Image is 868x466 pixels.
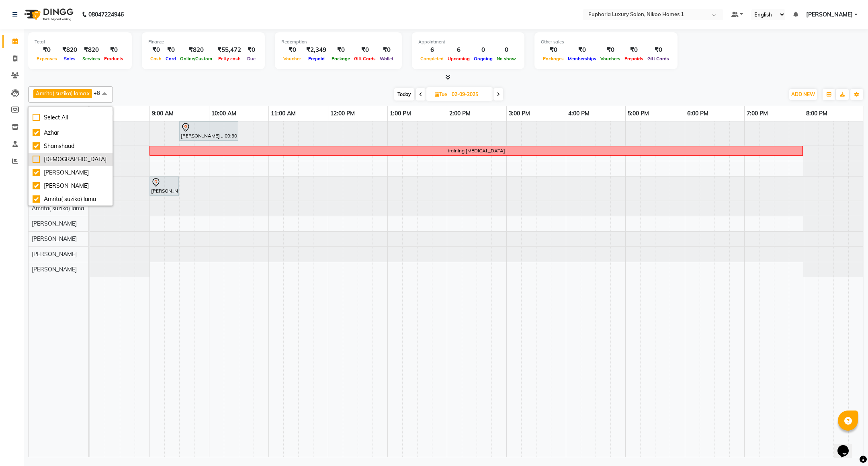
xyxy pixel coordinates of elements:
span: Card [164,56,178,62]
span: ADD NEW [791,91,815,97]
div: ₹0 [622,45,645,55]
div: ₹0 [102,45,125,55]
div: training [MEDICAL_DATA] [448,147,505,154]
a: 4:00 PM [566,108,592,119]
button: ADD NEW [789,89,817,100]
span: [PERSON_NAME] [32,250,77,258]
span: +8 [94,90,106,96]
span: Gift Cards [645,56,671,62]
div: ₹0 [598,45,622,55]
span: Petty cash [216,56,243,62]
span: Upcoming [446,56,472,62]
div: ₹55,472 [214,45,244,55]
div: ₹0 [244,45,258,55]
span: Products [102,56,125,62]
span: Wallet [378,56,395,62]
a: 9:00 AM [150,108,176,119]
a: x [86,90,90,96]
span: Tue [433,91,449,97]
span: Cash [148,56,164,62]
span: [PERSON_NAME] [32,235,77,242]
span: [PERSON_NAME] [32,266,77,273]
div: Total [35,39,125,45]
div: ₹0 [378,45,395,55]
span: Prepaids [622,56,645,62]
a: 1:00 PM [388,108,413,119]
div: ₹0 [645,45,671,55]
div: [PERSON_NAME] ., 09:30 AM-10:30 AM, EP-Artistic Cut - Creative Stylist [180,123,237,140]
a: 5:00 PM [626,108,651,119]
span: [PERSON_NAME] [806,10,853,19]
div: [PERSON_NAME] [33,182,108,190]
div: ₹0 [164,45,178,55]
div: ₹2,349 [303,45,330,55]
span: Ongoing [472,56,495,62]
div: Azhar [33,129,108,137]
div: 6 [446,45,472,55]
div: [PERSON_NAME] [33,168,108,177]
a: 10:00 AM [209,108,238,119]
img: logo [20,3,76,26]
a: 11:00 AM [269,108,298,119]
span: Vouchers [598,56,622,62]
div: ₹0 [330,45,352,55]
span: [PERSON_NAME] [32,220,77,227]
a: 2:00 PM [447,108,473,119]
span: Prepaid [306,56,327,62]
div: [DEMOGRAPHIC_DATA] [33,155,108,164]
iframe: chat widget [834,434,860,458]
span: Services [80,56,102,62]
div: ₹0 [148,45,164,55]
div: 0 [472,45,495,55]
a: 3:00 PM [507,108,532,119]
div: Finance [148,39,258,45]
a: 6:00 PM [685,108,710,119]
div: [PERSON_NAME] ., 09:00 AM-09:30 AM, EP-Instant Clean-Up [150,178,178,195]
span: Packages [541,56,566,62]
span: No show [495,56,518,62]
div: ₹0 [541,45,566,55]
div: Select All [33,113,108,122]
span: Gift Cards [352,56,378,62]
div: Appointment [418,39,518,45]
div: ₹820 [59,45,80,55]
input: 2025-09-02 [449,88,489,101]
div: ₹820 [178,45,214,55]
span: Memberships [566,56,598,62]
div: Redemption [281,39,395,45]
span: Expenses [35,56,59,62]
div: ₹0 [566,45,598,55]
span: Package [330,56,352,62]
div: Amrita( suzika) lama [33,195,108,203]
div: ₹0 [281,45,303,55]
div: Shamshaad [33,142,108,150]
a: 8:00 PM [804,108,829,119]
div: Other sales [541,39,671,45]
div: ₹0 [35,45,59,55]
span: Amrita( suzika) lama [36,90,86,96]
div: ₹0 [352,45,378,55]
span: Online/Custom [178,56,214,62]
b: 08047224946 [88,3,124,26]
a: 7:00 PM [745,108,770,119]
span: Today [394,88,414,101]
span: Voucher [281,56,303,62]
span: Due [245,56,258,62]
div: 6 [418,45,446,55]
span: Amrita( suzika) lama [32,205,84,212]
a: 12:00 PM [328,108,357,119]
div: ₹820 [80,45,102,55]
span: Completed [418,56,446,62]
span: Sales [62,56,78,62]
div: 0 [495,45,518,55]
